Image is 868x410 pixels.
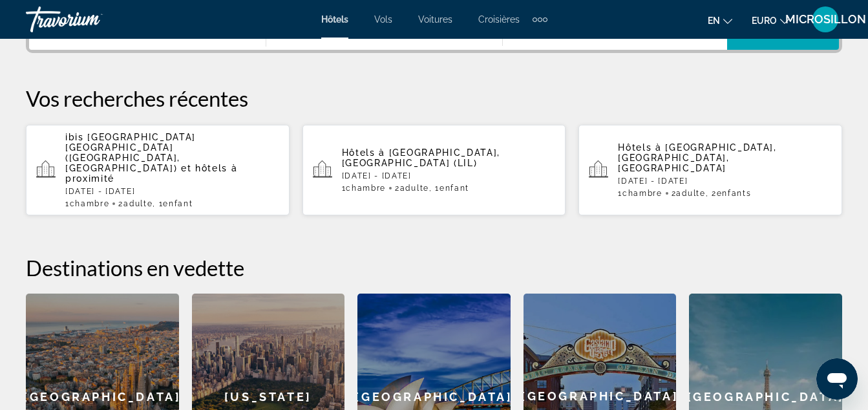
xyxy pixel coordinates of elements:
a: Croisières [478,14,520,25]
span: [GEOGRAPHIC_DATA], [GEOGRAPHIC_DATA], [GEOGRAPHIC_DATA] [618,142,776,173]
span: Enfant [439,184,469,193]
font: , 2 [706,189,717,198]
span: [GEOGRAPHIC_DATA], [GEOGRAPHIC_DATA] (LIL) [342,147,500,168]
div: Widget de recherche [29,3,839,50]
span: Hôtels à [618,142,661,153]
p: [DATE] - [DATE] [342,171,556,180]
span: et hôtels à proximité [65,163,237,184]
span: ibis [GEOGRAPHIC_DATA] [GEOGRAPHIC_DATA] ([GEOGRAPHIC_DATA], [GEOGRAPHIC_DATA]) [65,132,196,173]
h2: Destinations en vedette [26,255,842,281]
p: [DATE] - [DATE] [65,187,279,196]
span: Chambre [622,189,662,198]
span: Enfant [163,199,193,208]
span: EURO [752,16,777,26]
font: 1 [342,184,346,193]
a: Hôtels [321,14,348,25]
button: Changer de devise [752,11,789,30]
font: , 1 [429,184,439,193]
button: Sélectionnez la date d’arrivée et de départ [266,3,503,50]
button: ibis [GEOGRAPHIC_DATA] [GEOGRAPHIC_DATA] ([GEOGRAPHIC_DATA], [GEOGRAPHIC_DATA]) et hôtels à proxi... [26,124,290,216]
font: 2 [395,184,400,193]
p: Vos recherches récentes [26,85,842,111]
button: Menu utilisateur [809,6,842,33]
button: Éléments de navigation supplémentaires [533,9,547,30]
font: 1 [65,199,70,208]
a: Travorium [26,3,155,36]
span: Adulte [123,199,153,208]
font: 2 [118,199,123,208]
font: 2 [672,189,677,198]
button: Changer la langue [708,11,732,30]
iframe: Bouton de lancement de la fenêtre de messagerie [816,358,858,400]
button: Hôtels à [GEOGRAPHIC_DATA], [GEOGRAPHIC_DATA] (LIL)[DATE] - [DATE]1Chambre2Adulte, 1Enfant [302,124,566,216]
span: Enfants [717,189,752,198]
font: 1 [618,189,622,198]
span: Hôtels à [342,147,385,158]
a: Vols [374,14,392,25]
a: Voitures [418,14,452,25]
span: Chambre [70,199,110,208]
span: Adulte [400,184,429,193]
button: Hôtels à [GEOGRAPHIC_DATA], [GEOGRAPHIC_DATA], [GEOGRAPHIC_DATA][DATE] - [DATE]1Chambre2Adulte, 2... [578,124,842,216]
span: Adulte [676,189,705,198]
span: Chambre [346,184,386,193]
span: MICROSILLON [785,13,866,26]
p: [DATE] - [DATE] [618,177,832,186]
font: , 1 [153,199,163,208]
span: en [708,16,720,26]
